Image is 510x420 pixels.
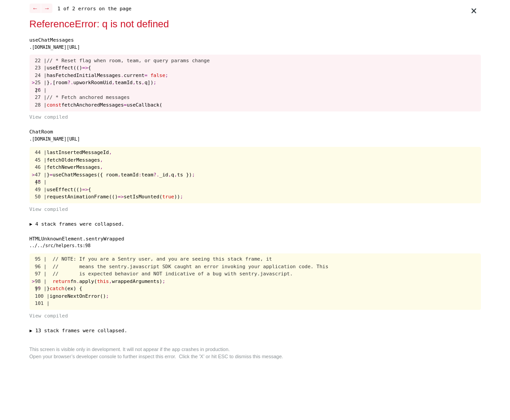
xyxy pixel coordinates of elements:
button: View compiled [30,313,481,320]
span: // means the sentry.javascript SDK caught an error invoking your application code. This [52,264,328,270]
span: useEffect(() [47,65,82,71]
span: => [118,194,124,200]
span: , [168,172,171,178]
span: > [32,279,35,284]
span: 95 | [35,256,47,262]
span: 96 | [35,264,47,270]
span: )) [174,194,180,200]
span: fetchOlderMessages [47,157,100,163]
span: ? [154,172,157,178]
span: ? [68,80,71,86]
span: ^ [38,179,41,185]
span: wrappedArguments) [112,279,163,284]
button: ▶ 13 stack frames were collapsed. [30,327,481,335]
span: requestAnimationFrame(() [47,194,118,200]
button: → [41,4,52,13]
span: fetchAnchoredMessages [61,102,124,108]
div: ReferenceError: q is not defined [30,17,467,31]
span: fetchNewerMessages [47,164,100,170]
span: ; [165,73,168,78]
span: , [50,80,53,86]
span: ignoreNextOnError() [50,293,106,299]
span: q]) [145,80,154,86]
span: { [88,65,91,71]
span: hasFetchedInitialMessages [47,73,121,78]
span: , [174,172,177,178]
span: // * Reset flag when room, team, or query params change [47,58,210,64]
span: , [133,80,136,86]
span: 25 | [35,80,47,86]
span: q [171,172,174,178]
div: HTMLUnknownElement.sentryWrapped [30,236,481,243]
span: .[DOMAIN_NAME][URL] [30,45,80,50]
span: = [50,172,53,178]
span: 97 | [35,271,47,277]
span: ; [154,80,157,86]
span: apply( [79,279,97,284]
span: , [100,164,103,170]
span: > [32,80,35,86]
span: lastInsertedMessageId [47,150,109,155]
span: 27 | [35,94,47,100]
span: [room [52,80,67,86]
span: => [82,187,88,193]
span: teamId [115,80,133,86]
span: } [47,172,50,178]
span: 28 | [35,102,47,108]
span: { [88,187,91,193]
span: false [150,73,165,78]
span: ^ [38,87,41,93]
span: setIsMounted( [124,194,162,200]
div: ChatRoom [30,129,481,136]
span: fn [70,279,76,284]
span: upworkRoomUid [73,80,112,86]
span: , [109,279,112,284]
span: // * Fetch anchored messages [47,94,129,100]
span: > [32,172,35,178]
span: ../../src/helpers.ts:98 [30,243,91,248]
span: useCallback( [127,102,162,108]
span: 24 | [35,73,47,78]
span: . [76,279,79,284]
span: ts [136,80,141,86]
span: . [121,73,124,78]
span: , [109,150,112,155]
span: 23 | [35,65,47,71]
span: , [141,80,145,86]
span: , [100,157,103,163]
span: catch [50,286,64,291]
span: | [35,179,38,185]
span: this [97,279,109,284]
button: View compiled [30,114,481,121]
span: 47 | [35,172,47,178]
span: } [47,80,50,86]
span: _id [159,172,168,178]
span: = [145,73,148,78]
span: , [112,80,115,86]
span: // is expected behavior and NOT indicative of a bug with sentry.javascript. [52,271,292,277]
span: | [35,286,38,291]
span: 50 | [35,194,47,200]
span: useChatMessages({ room [52,172,118,178]
span: const [47,102,61,108]
span: return [52,279,70,284]
span: team [141,172,154,178]
div: 1 of 2 errors on the page [30,4,481,13]
span: .[DOMAIN_NAME][URL] [30,137,80,141]
span: current [124,73,144,78]
button: View compiled [30,206,481,214]
span: = [124,102,127,108]
span: . [156,172,159,178]
span: . [70,80,73,86]
span: 101 | [35,300,50,306]
span: : [138,172,141,178]
button: ← [30,4,41,13]
span: ; [106,293,109,299]
span: 44 | [35,150,47,155]
span: ts }) [177,172,192,178]
span: useEffect(() [47,187,82,193]
span: } [47,286,50,291]
span: | [35,87,38,93]
span: ; [180,194,183,200]
span: (ex) { [64,286,82,291]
